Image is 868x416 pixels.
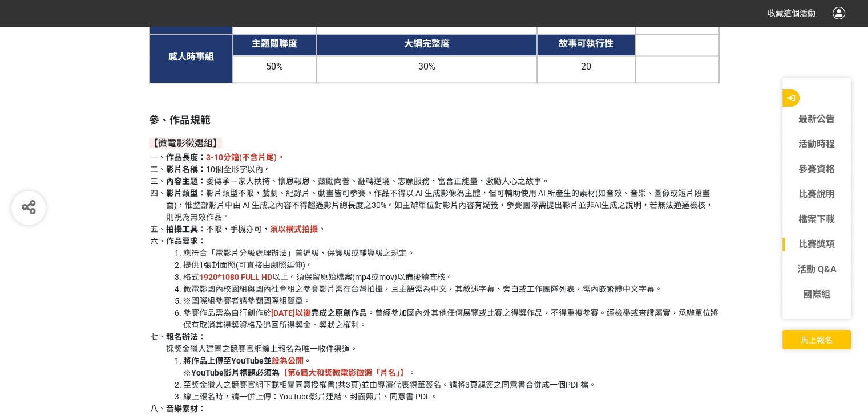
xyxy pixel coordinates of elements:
li: 格式 以上。須保留原始檔案(mp4或mov)以備後續查核。 [183,271,720,283]
a: 檔案下載 [782,213,851,226]
strong: [DATE]以後 [271,308,311,317]
strong: 須以橫式拍攝 [270,224,318,233]
strong: 【第6屆大和獎微電影徵選「片名」】 [280,368,408,377]
li: 微電影國內校園組與國內社會組之參賽影片需在台灣拍攝，且主語需為中文，其敘述字幕、旁白或工作團隊列表，需內嵌繁體中文字幕。 [183,283,720,295]
li: 影片類型不限，戲劇、紀錄片、動畫皆可參賽。作品不得以 AI 生成影像為主體，但可輔助使用 AI 所產生的素材(如音效、音樂、圖像或短片段畫面)，惟整部影片中由 AI 生成之內容不得超過影片總長度... [166,187,720,223]
strong: 報名辦法： [166,332,206,341]
li: 參賽作品需為自行創作於 。曾經參加國內外其他任何展覽或比賽之得獎作品，不得重複參賽。經檢舉或查證屬實，承辦單位將保有取消其得獎資格及追回所得獎金、奬狀之權利。 [183,307,720,331]
strong: 作品要求： [166,236,206,245]
span: 【微電影徵選組】 [149,137,222,148]
strong: 內容主題： [166,176,206,185]
strong: 。 [304,356,312,365]
li: 線上報名時，請一併上傳：YouTube影片連結、封面照片、同意書 PDF。 [183,390,720,402]
strong: 影片類型： [166,188,206,197]
strong: 設為公開 [272,356,304,365]
span: 國際組 [803,289,830,300]
strong: 感人時事組 [168,51,214,62]
span: 50% [266,60,283,71]
a: 活動時程 [782,137,851,151]
li: 愛傳承－家人扶持、懷恩報恩、鼓勵向善、翻轉逆境、志願服務，富含正能量，激勵人心之故事。 [166,175,720,187]
span: 20 [581,60,591,71]
strong: YouTube影片標題必須為 [191,368,280,377]
strong: 拍攝工具： [166,224,206,233]
strong: 參、作品規範 [149,113,211,125]
strong: 大綱完整度 [404,38,450,49]
span: 收藏這個活動 [768,9,815,18]
li: ※國際組參賽者請參閱國際組簡章。 [183,295,720,307]
span: 馬上報名 [801,336,833,345]
a: 比賽獎項 [782,238,851,251]
a: 比賽說明 [782,187,851,201]
li: ※ 。 [183,354,720,378]
strong: 故事可執行性 [559,38,613,49]
span: 30% [418,60,435,71]
strong: 將作品上傳至YouTube並 [183,356,272,365]
a: 國際組 [782,288,851,301]
li: 不限，手機亦可， 。 [166,223,720,235]
strong: 主題關聯度 [252,38,297,49]
strong: 音樂素材： [166,403,206,413]
a: 活動 Q&A [782,263,851,276]
button: 馬上報名 [782,330,851,349]
a: 參賽資格 [782,162,851,176]
li: 至獎金獵人之競賽官網下載相關同意授權書(共3頁)並由導演代表親筆簽名。請將3頁親簽之同意書合併成一個PDF檔。 [183,378,720,390]
strong: 1920*1080 FULL HD [199,272,272,281]
li: 應符合「電影片分級處理辦法」普遍級、保護級或輔導級之規定。 [183,247,720,259]
a: 最新公告 [782,112,851,126]
strong: 影片名稱： [166,164,206,173]
strong: 完成之原創作品 [311,308,367,317]
strong: 作品長度： [166,152,206,161]
li: 採獎金獵人建置之競賽官網線上報名為唯一收件渠道。 [166,331,720,402]
strong: 3-10分鐘(不含片尾)。 [206,152,285,161]
li: 提供1張封面照(可直接由劇照延伸)。 [183,259,720,271]
li: 10個全形字以內。 [166,163,720,175]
